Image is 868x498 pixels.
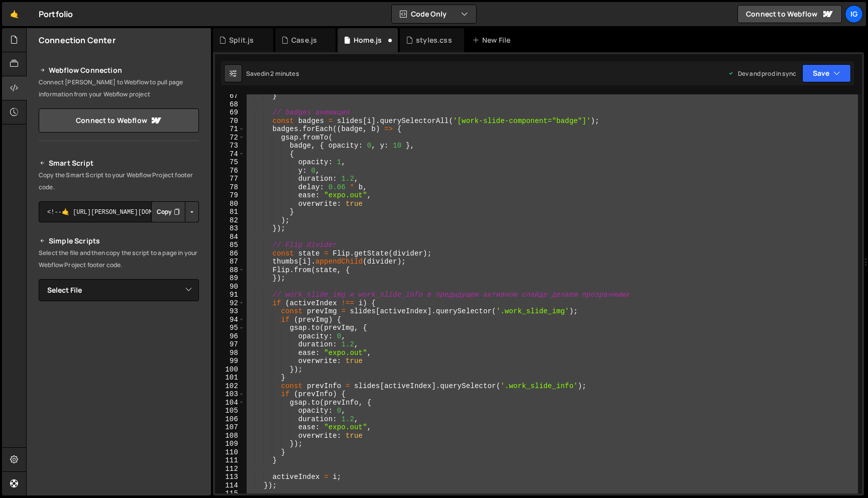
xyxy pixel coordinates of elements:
div: 108 [215,432,245,440]
div: 113 [215,473,245,481]
div: 104 [215,399,245,407]
h2: Simple Scripts [39,235,199,247]
button: Copy [151,201,185,222]
div: 79 [215,191,245,200]
div: 75 [215,158,245,167]
p: Connect [PERSON_NAME] to Webflow to pull page information from your Webflow project [39,76,199,100]
div: 110 [215,448,245,457]
div: 111 [215,456,245,465]
div: 96 [215,332,245,341]
div: 78 [215,183,245,192]
div: 99 [215,357,245,365]
div: 69 [215,108,245,117]
div: 70 [215,117,245,126]
div: 107 [215,423,245,432]
div: 115 [215,489,245,498]
div: Saved [246,69,299,78]
div: 95 [215,324,245,332]
div: 82 [215,216,245,225]
div: 109 [215,440,245,448]
div: 76 [215,167,245,175]
div: 71 [215,125,245,134]
div: 74 [215,150,245,159]
div: Split.js [229,35,254,45]
div: Case.js [291,35,317,45]
div: 85 [215,241,245,250]
div: styles.css [416,35,452,45]
div: 92 [215,299,245,308]
div: 100 [215,365,245,374]
div: New File [472,35,514,45]
div: 68 [215,100,245,109]
div: 90 [215,283,245,291]
h2: Webflow Connection [39,64,199,76]
div: 77 [215,175,245,183]
div: 105 [215,407,245,415]
p: Select the file and then copy the script to a page in your Webflow Project footer code. [39,247,199,271]
div: 98 [215,349,245,357]
button: Save [802,64,851,82]
div: 91 [215,291,245,299]
div: 102 [215,382,245,391]
div: 97 [215,340,245,349]
div: in 2 minutes [264,69,299,78]
div: 93 [215,307,245,316]
div: 88 [215,266,245,275]
div: 83 [215,224,245,233]
div: Home.js [354,35,382,45]
div: 114 [215,481,245,490]
button: Code Only [392,5,476,23]
div: Dev and prod in sync [728,69,796,78]
div: 87 [215,258,245,266]
p: Copy the Smart Script to your Webflow Project footer code. [39,169,199,193]
div: 106 [215,415,245,424]
div: Portfolio [39,8,73,20]
div: 101 [215,374,245,382]
div: 112 [215,465,245,473]
div: 72 [215,134,245,142]
a: Connect to Webflow [39,108,199,133]
div: 81 [215,208,245,216]
div: 86 [215,250,245,258]
div: 84 [215,233,245,241]
h2: Smart Script [39,157,199,169]
a: 🤙 [2,2,27,26]
textarea: <!--🤙 [URL][PERSON_NAME][DOMAIN_NAME]> <script>document.addEventListener("DOMContentLoaded", func... [39,201,199,222]
div: 89 [215,274,245,283]
h2: Connection Center [39,35,116,46]
div: 103 [215,390,245,399]
div: 67 [215,92,245,100]
a: Connect to Webflow [737,5,842,23]
iframe: YouTube video player [39,318,200,408]
div: 80 [215,200,245,208]
div: 94 [215,316,245,324]
div: 73 [215,142,245,150]
a: Ig [845,5,863,23]
div: Button group with nested dropdown [151,201,199,222]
